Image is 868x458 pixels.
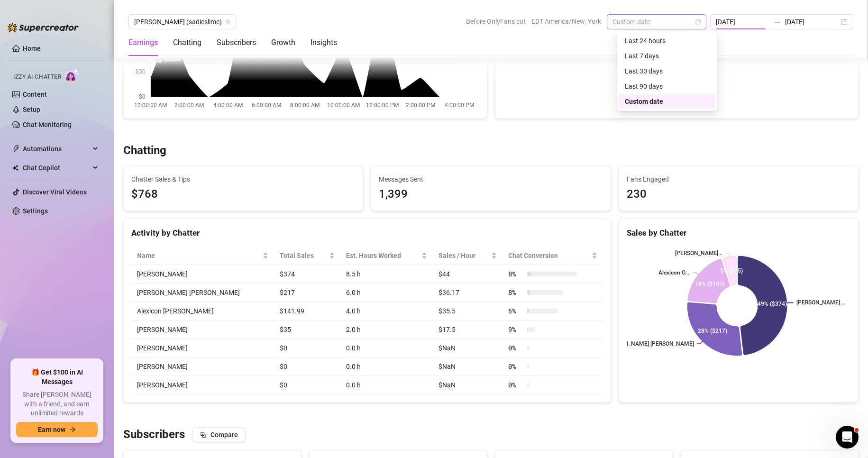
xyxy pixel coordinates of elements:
span: Total Sales [280,250,327,261]
div: Custom date [625,96,709,107]
td: [PERSON_NAME] [131,357,274,376]
a: Chat Monitoring [23,121,72,128]
td: Alexicon [PERSON_NAME] [131,302,274,321]
span: 0 % [508,343,523,353]
th: Name [131,247,274,265]
td: $NaN [433,357,503,376]
th: Total Sales [274,247,340,265]
div: Growth [271,37,295,48]
td: 0.0 h [340,339,433,357]
span: 8 % [508,269,523,279]
span: 0 % [508,380,523,390]
td: $217 [274,284,340,302]
input: End date [785,17,839,27]
span: Chat Conversion [508,250,589,261]
td: $NaN [433,339,503,357]
h3: Chatting [123,143,166,158]
div: Custom date [619,94,715,109]
span: 8 % [508,287,523,298]
span: team [225,19,231,25]
span: Before OnlyFans cut [466,14,526,28]
td: [PERSON_NAME] [131,339,274,357]
span: Name [137,250,261,261]
td: $141.99 [274,302,340,321]
span: Izzy AI Chatter [13,73,61,82]
td: 0.0 h [340,376,433,394]
div: Last 90 days [619,79,715,94]
td: $0 [274,376,340,394]
td: $0 [274,339,340,357]
a: Home [23,45,41,52]
td: $36.17 [433,284,503,302]
div: Last 24 hours [625,36,709,46]
img: logo-BBDzfeDw.svg [8,23,79,32]
td: [PERSON_NAME] [PERSON_NAME] [131,284,274,302]
div: Earnings [128,37,158,48]
td: [PERSON_NAME] [131,376,274,394]
text: [PERSON_NAME] [PERSON_NAME] [605,340,694,347]
td: 8.5 h [340,265,433,284]
span: arrow-right [69,426,76,433]
span: Sadie (sadieslime) [134,15,230,29]
button: Earn nowarrow-right [16,422,98,437]
span: swap-right [774,18,781,26]
text: Alexicon O... [658,269,689,276]
text: [PERSON_NAME]... [675,250,722,256]
div: Chatting [173,37,201,48]
td: $0 [274,357,340,376]
span: 0 % [508,361,523,372]
td: $44 [433,265,503,284]
h3: Subscribers [123,427,185,442]
div: 1,399 [379,185,603,203]
span: Custom date [612,15,701,29]
span: $768 [131,185,355,203]
span: Compare [210,431,238,439]
td: 0.0 h [340,357,433,376]
span: Earn now [38,426,65,433]
span: Share [PERSON_NAME] with a friend, and earn unlimited rewards [16,390,98,418]
div: Last 30 days [625,66,709,76]
td: 6.0 h [340,284,433,302]
td: 2.0 h [340,321,433,339]
span: 9 % [508,324,523,335]
div: Last 30 days [619,64,715,79]
div: Sales by Chatter [627,227,850,239]
td: $374 [274,265,340,284]
td: [PERSON_NAME] [131,321,274,339]
iframe: Intercom live chat [836,426,859,449]
img: Chat Copilot [12,165,18,171]
td: [PERSON_NAME] [131,265,274,284]
div: Last 90 days [625,81,709,92]
button: Compare [192,427,246,442]
span: 6 % [508,306,523,316]
a: Discover Viral Videos [23,188,87,196]
td: $35.5 [433,302,503,321]
span: block [200,431,207,438]
span: Messages Sent [379,174,603,184]
img: AI Chatter [65,69,80,82]
div: 230 [627,185,850,203]
span: Sales / Hour [439,250,489,261]
span: calendar [695,19,701,25]
div: Est. Hours Worked [346,250,420,261]
th: Chat Conversion [503,247,603,265]
div: Insights [311,37,337,48]
span: EDT America/New_York [531,14,601,28]
div: Last 24 hours [619,33,715,48]
input: Start date [716,17,770,27]
a: Content [23,91,47,98]
span: Automations [23,141,90,156]
div: Last 7 days [625,51,709,61]
span: 🎁 Get $100 in AI Messages [16,368,98,386]
div: Subscribers [217,37,256,48]
td: 4.0 h [340,302,433,321]
td: $NaN [433,376,503,394]
span: to [774,18,781,26]
a: Settings [23,207,48,215]
div: Last 7 days [619,48,715,64]
span: Chat Copilot [23,160,90,175]
span: Fans Engaged [627,174,850,184]
text: [PERSON_NAME]... [796,300,844,306]
th: Sales / Hour [433,247,503,265]
td: $17.5 [433,321,503,339]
